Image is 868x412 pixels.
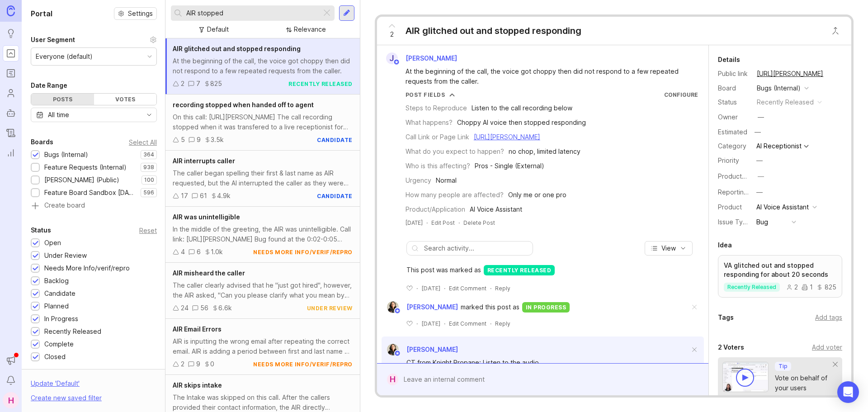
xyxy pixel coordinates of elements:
[44,314,78,324] div: In Progress
[756,156,763,166] div: —
[31,225,51,236] div: Status
[406,103,467,113] div: Steps to Reproduce
[472,103,572,113] div: Listen to the call recording below
[200,303,208,313] div: 56
[406,346,458,353] span: [PERSON_NAME]
[3,125,19,141] a: Changelog
[173,45,301,52] span: AIR glitched out and stopped responding
[197,135,201,145] div: 9
[173,269,245,277] span: AIR misheard the caller
[173,280,353,300] div: The caller clearly advised that he "just got hired", however, the AIR asked, "Can you please clar...
[31,34,75,45] div: User Segment
[406,265,481,275] span: This post was marked as
[114,7,157,20] a: Settings
[3,352,19,369] button: Announcements
[44,339,74,349] div: Complete
[31,202,157,210] a: Create board
[253,360,353,368] div: needs more info/verif/repro
[3,392,19,408] div: H
[143,151,154,158] p: 364
[173,224,353,244] div: In the middle of the greeting, the AIR was unintelligible. Call link: [URL][PERSON_NAME] Bug foun...
[837,381,859,403] div: Open Intercom Messenger
[3,45,19,62] a: Portal
[426,219,428,227] div: ·
[394,308,401,314] img: member badge
[436,175,457,185] div: Normal
[826,22,844,40] button: Close button
[165,38,360,95] a: AIR glitched out and stopped respondingAt the beginning of the call, the voice got choppy then di...
[812,342,842,352] div: Add voter
[143,164,154,171] p: 938
[181,191,188,201] div: 17
[458,219,460,227] div: ·
[387,344,399,355] img: Ysabelle Eugenio
[406,190,504,200] div: How many people are affected?
[31,137,53,147] div: Boards
[490,320,491,327] div: ·
[718,54,740,65] div: Details
[165,319,360,375] a: AIR Email ErrorsAIR is inputting the wrong email after repeating the correct email. AIR is adding...
[173,157,235,165] span: AIR interrupts caller
[48,110,69,120] div: All time
[165,151,360,207] a: AIR interrupts callerThe caller began spelling their first & last name as AIR requested, but the ...
[196,359,200,369] div: 9
[718,69,750,79] div: Public link
[394,350,401,357] img: member badge
[31,94,94,105] div: Posts
[406,175,431,185] div: Urgency
[173,336,353,356] div: AIR is inputting the wrong email after repeating the correct email. AIR is adding a period betwee...
[7,5,15,16] img: Canny Home
[31,8,52,19] h1: Portal
[490,284,491,292] div: ·
[44,175,119,185] div: [PERSON_NAME] (Public)
[406,132,469,142] div: Call Link or Page Link
[44,352,66,362] div: Closed
[509,147,580,156] div: no chop, limited latency
[44,251,87,260] div: Under Review
[457,118,586,128] div: Choppy AI voice then stopped responding
[317,136,353,144] div: candidate
[294,24,326,34] div: Relevance
[129,140,157,145] div: Select All
[288,80,353,88] div: recently released
[754,68,826,80] a: [URL][PERSON_NAME]
[444,284,445,292] div: ·
[139,228,157,233] div: Reset
[752,126,764,138] div: —
[218,303,232,313] div: 6.6k
[406,161,470,171] div: Who is this affecting?
[718,255,842,298] a: VA glitched out and stopped responding for about 20 secondsrecently released21825
[449,284,486,292] div: Edit Comment
[181,135,185,145] div: 5
[165,207,360,263] a: AIR was unintelligibleIn the middle of the greeting, the AIR was unintelligible. Call link: [URL]...
[165,263,360,319] a: AIR misheard the callerThe caller clearly advised that he "just got hired", however, the AIR aske...
[756,187,763,197] div: —
[211,247,223,257] div: 1.0k
[3,145,19,161] a: Reporting
[207,24,229,34] div: Default
[758,112,764,122] div: —
[406,302,458,312] span: [PERSON_NAME]
[661,244,676,253] span: View
[718,83,750,93] div: Board
[718,156,739,164] label: Priority
[718,141,750,151] div: Category
[470,204,522,214] div: AI Voice Assistant
[390,29,394,39] span: 2
[307,304,353,312] div: under review
[44,162,127,172] div: Feature Requests (Internal)
[31,379,80,393] div: Update ' Default '
[3,65,19,81] a: Roadmaps
[393,59,400,66] img: member badge
[449,320,486,327] div: Edit Comment
[173,213,240,221] span: AIR was unintelligible
[645,241,693,256] button: View
[406,204,465,214] div: Product/Application
[718,312,734,323] div: Tags
[3,85,19,101] a: Users
[173,325,222,333] span: AIR Email Errors
[173,381,222,389] span: AIR skips intake
[727,284,776,291] p: recently released
[724,261,836,279] p: VA glitched out and stopped responding for about 20 seconds
[173,56,353,76] div: At the beginning of the call, the voice got choppy then did not respond to a few repeated request...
